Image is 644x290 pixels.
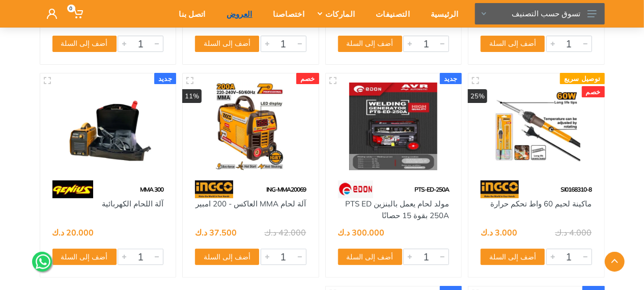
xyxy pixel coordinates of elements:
a: مولد لحام يعمل بالبنزين PTS ED 250A بقوة 15 حصانًا [345,199,449,220]
button: أضف إلى السلة [52,36,117,52]
button: أضف إلى السلة [338,249,402,265]
span: ING-MMA20069 [267,186,306,193]
img: 98.webp [52,180,93,198]
img: 91.webp [481,180,519,198]
span: 0 [67,5,75,12]
div: التصنيفات [362,3,417,24]
div: 300.000 د.ك [338,228,385,236]
button: أضف إلى السلة [52,249,117,265]
div: العروض [213,3,260,24]
div: 20.000 د.ك [52,228,94,236]
div: الماركات [312,3,362,24]
div: 4.000 د.ك [555,228,592,236]
button: أضف إلى السلة [481,249,545,265]
button: أضف إلى السلة [481,36,545,52]
div: اتصل بنا [165,3,212,24]
button: أضف إلى السلة [195,249,259,265]
a: آلة لحام MMA العاكس - 200 امبير [196,199,306,208]
div: خصم [296,73,319,84]
div: 3.000 د.ك [481,228,517,236]
a: ماكينة لحيم 60 واط تحكم حرارة [491,199,592,208]
button: تسوق حسب التصنيف [475,3,605,24]
span: PTS-ED-250A [414,186,449,193]
div: 42.000 د.ك [265,228,306,236]
div: اختصاصنا [260,3,312,24]
img: Royal Tools - آلة لحام MMA العاكس - 200 امبير [192,83,310,171]
button: أضف إلى السلة [195,36,259,52]
span: MMA 300 [140,186,163,193]
div: 11% [182,89,202,103]
img: Royal Tools - مولد لحام يعمل بالبنزين PTS ED 250A بقوة 15 حصانًا [335,83,453,171]
div: الرئيسية [417,3,465,24]
button: أضف إلى السلة [338,36,402,52]
a: آلة اللحام الكهربائية [102,199,163,208]
span: SI0168310-8 [561,186,592,193]
div: توصيل سريع [560,73,605,84]
div: 37.500 د.ك [195,228,237,236]
img: Royal Tools - ماكينة لحيم 60 واط تحكم حرارة [478,83,595,171]
div: جديد [440,73,462,84]
img: 91.webp [195,180,233,198]
div: جديد [154,73,176,84]
img: Royal Tools - آلة اللحام الكهربائية [49,83,167,171]
div: 25% [468,89,487,103]
img: 112.webp [338,180,373,198]
div: خصم [582,86,605,97]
